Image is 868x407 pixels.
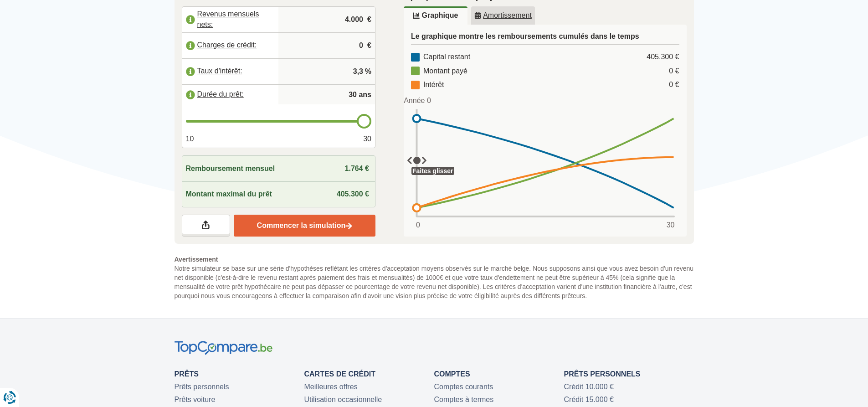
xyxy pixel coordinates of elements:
[182,36,279,56] label: Charges de crédit:
[234,215,375,237] a: Commencer la simulation
[367,15,371,25] span: €
[175,370,199,378] a: Prêts
[282,7,371,32] input: |
[182,215,230,237] a: Partagez vos résultats
[345,165,369,172] span: 1.764 €
[175,255,694,300] p: Notre simulateur se base sur une série d'hypothèses reflétant les critères d'acceptation moyens o...
[186,189,272,200] span: Montant maximal du prêt
[304,383,358,391] a: Meilleures offres
[667,220,675,231] span: 30
[365,67,371,77] span: %
[669,80,679,90] div: 0 €
[474,12,532,19] u: Amortissement
[345,222,352,230] img: Commencer la simulation
[434,383,493,391] a: Comptes courants
[564,396,614,403] a: Crédit 15.000 €
[186,164,275,174] span: Remboursement mensuel
[647,52,679,62] div: 405.300 €
[175,383,229,391] a: Prêts personnels
[175,341,272,355] img: TopCompare
[416,220,420,231] span: 0
[434,370,470,378] a: Comptes
[175,396,216,403] a: Prêts voiture
[669,66,679,77] div: 0 €
[359,90,371,100] span: ans
[363,134,371,144] span: 30
[411,66,467,77] div: Montant payé
[564,383,614,391] a: Crédit 10.000 €
[411,167,454,175] div: Faites glisser
[564,370,641,378] a: Prêts personnels
[182,62,279,82] label: Taux d'intérêt:
[182,85,279,105] label: Durée du prêt:
[304,370,375,378] a: Cartes de Crédit
[367,41,371,51] span: €
[411,80,444,90] div: Intérêt
[413,12,458,19] u: Graphique
[411,32,679,45] h3: Le graphique montre les remboursements cumulés dans le temps
[411,52,470,62] div: Capital restant
[175,255,694,264] span: Avertissement
[282,33,371,58] input: |
[434,396,494,403] a: Comptes à termes
[182,10,279,30] label: Revenus mensuels nets:
[186,134,194,144] span: 10
[282,59,371,84] input: |
[304,396,382,403] a: Utilisation occasionnelle
[337,190,369,198] span: 405.300 €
